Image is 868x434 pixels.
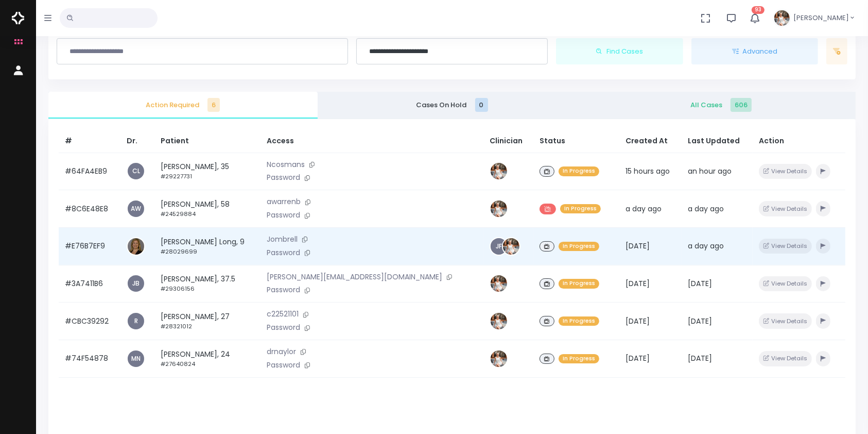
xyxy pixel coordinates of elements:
th: Action [753,129,845,153]
a: MN [128,350,144,367]
td: #8C6E48E8 [59,190,120,228]
p: Password [267,285,477,296]
th: Last Updated [682,129,753,153]
th: Dr. [120,129,154,153]
span: In Progress [559,166,599,176]
p: Password [267,360,477,371]
button: View Details [759,201,812,216]
button: Find Cases [556,38,683,65]
span: [DATE] [626,353,650,363]
td: [PERSON_NAME], 27 [154,303,261,340]
p: awarrenb [267,196,477,208]
button: View Details [759,351,812,366]
span: [DATE] [626,316,650,326]
td: #CBC39292 [59,303,120,340]
td: #64FA4EB9 [59,153,120,190]
span: In Progress [559,316,599,326]
td: [PERSON_NAME], 35 [154,153,261,190]
button: View Details [759,313,812,328]
span: In Progress [559,354,599,364]
span: 6 [207,98,220,112]
p: c22521101 [267,309,477,320]
small: #24529884 [161,210,196,218]
small: #28321012 [161,322,192,330]
span: a day ago [688,204,724,214]
a: JF [491,238,507,255]
p: [PERSON_NAME][EMAIL_ADDRESS][DOMAIN_NAME] [267,272,477,283]
th: Patient [154,129,261,153]
span: [DATE] [688,316,712,326]
span: [DATE] [626,278,650,289]
th: Status [533,129,619,153]
a: JB [128,275,144,292]
th: Access [261,129,483,153]
span: In Progress [559,279,599,289]
button: View Details [759,164,812,179]
td: [PERSON_NAME], 24 [154,340,261,378]
p: Password [267,172,477,183]
p: Password [267,210,477,221]
a: R [128,313,144,329]
p: Jombrell [267,234,477,245]
span: Cases On Hold [326,100,579,110]
button: View Details [759,239,812,254]
span: [DATE] [626,241,650,251]
span: [DATE] [688,278,712,289]
small: #29227731 [161,172,192,180]
span: an hour ago [688,166,732,176]
span: Action Required [57,100,309,110]
span: In Progress [559,242,599,252]
img: Header Avatar [773,9,791,27]
th: Clinician [483,129,533,153]
td: #3A7411B6 [59,265,120,303]
button: Advanced [691,38,819,65]
p: Password [267,247,477,259]
small: #29306156 [161,285,195,293]
small: #28029699 [161,247,197,256]
th: # [59,129,120,153]
span: In Progress [560,204,601,214]
td: #74F54878 [59,340,120,378]
span: a day ago [626,204,662,214]
td: [PERSON_NAME], 58 [154,190,261,228]
span: All Cases [595,100,847,110]
img: Logo Horizontal [12,7,24,29]
p: Password [267,322,477,333]
span: 0 [475,98,488,112]
span: a day ago [688,241,724,251]
td: #E76B7EF9 [59,227,120,265]
button: View Details [759,276,812,291]
span: 93 [752,6,765,14]
span: 606 [731,98,752,112]
span: [DATE] [688,353,712,363]
p: Ncosmans [267,159,477,171]
th: Created At [619,129,682,153]
a: CL [128,163,144,179]
a: AW [128,201,144,217]
td: [PERSON_NAME] Long, 9 [154,227,261,265]
small: #27640824 [161,360,195,368]
p: drnaylor [267,346,477,358]
td: [PERSON_NAME], 37.5 [154,265,261,303]
span: [PERSON_NAME] [793,13,849,23]
span: 15 hours ago [626,166,670,176]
